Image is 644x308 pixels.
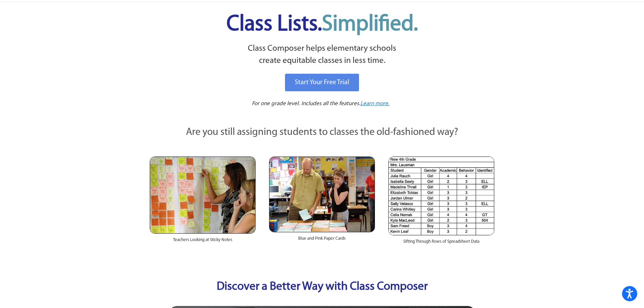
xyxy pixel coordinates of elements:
[150,234,256,250] div: Teachers Looking at Sticky Notes
[149,43,496,67] p: Class Composer helps elementary schools create equitable classes in less time.
[388,157,494,235] img: Spreadsheets
[150,125,495,140] p: Are you still assigning students to classes the old-fashioned way?
[285,74,359,91] a: Start Your Free Trial
[360,101,389,106] span: Learn more.
[143,279,501,296] p: Discover a Better Way with Class Composer
[226,14,418,35] span: Class Lists.
[322,14,418,35] span: Simplified.
[269,232,375,248] div: Blue and Pink Paper Cards
[360,100,389,108] a: Learn more.
[388,235,494,252] div: Sifting Through Rows of Spreadsheet Data
[295,79,349,86] span: Start Your Free Trial
[252,101,360,106] span: For one grade level. Includes all the features.
[269,157,375,232] img: Blue and Pink Paper Cards
[150,157,256,234] img: Teachers Looking at Sticky Notes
